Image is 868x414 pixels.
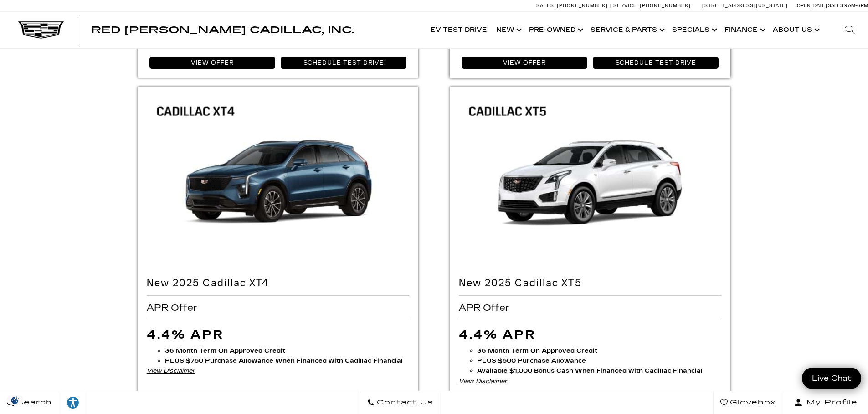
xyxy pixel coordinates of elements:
div: View Disclaimer [459,376,722,386]
span: Red [PERSON_NAME] Cadillac, Inc. [91,25,354,35]
a: Sales: [PHONE_NUMBER] [536,3,610,8]
span: 4.4% APR [147,328,224,342]
span: 9 AM-6 PM [844,3,868,9]
a: Live Chat [802,368,861,389]
a: Red [PERSON_NAME] Cadillac, Inc. [91,25,354,35]
span: 36 Month Term On Approved Credit [165,347,285,354]
a: Schedule Test Drive [281,57,407,69]
a: View Offer [462,57,588,69]
span: Search [14,396,52,409]
a: Explore your accessibility options [59,391,87,414]
a: Finance [720,12,768,48]
a: Service & Parts [586,12,668,48]
span: Contact Us [375,396,433,409]
a: About Us [768,12,822,48]
span: Sales: [828,3,844,9]
a: Glovebox [713,391,783,414]
span: Open [DATE] [797,3,827,9]
span: [PHONE_NUMBER] [640,3,691,9]
h2: New 2025 Cadillac XT5 [459,278,722,289]
a: New [492,12,524,48]
span: APR Offer [459,303,512,313]
strong: Available $1,000 Bonus Cash When Financed with Cadillac Financial [477,367,703,374]
img: New 2025 Cadillac XT4 [138,87,419,274]
span: 36 Month Term On Approved Credit [477,347,597,354]
div: Search [832,12,868,48]
img: New 2025 Cadillac XT5 [450,87,731,274]
b: PLUS $750 Purchase Allowance When Financed with Cadillac Financial [165,357,403,364]
h2: New 2025 Cadillac XT4 [147,278,410,289]
a: View Offer [149,57,276,69]
span: [PHONE_NUMBER] [557,3,608,9]
img: Opt-Out Icon [5,395,26,405]
span: My Profile [803,396,858,409]
a: EV Test Drive [426,12,492,48]
section: Click to Open Cookie Consent Modal [5,395,26,405]
span: Live Chat [807,373,856,384]
img: Cadillac Dark Logo with Cadillac White Text [18,21,64,39]
span: 4.4% APR [459,328,536,342]
span: Glovebox [728,396,776,409]
a: Pre-Owned [524,12,586,48]
div: Explore your accessibility options [59,396,87,409]
button: Open user profile menu [783,391,868,414]
span: Sales: [536,3,555,9]
div: View Disclaimer [147,366,410,376]
span: APR Offer [147,303,200,313]
span: Service: [613,3,638,9]
a: Schedule Test Drive [593,57,719,69]
a: Service: [PHONE_NUMBER] [610,3,693,8]
a: Specials [668,12,720,48]
b: PLUS $500 Purchase Allowance [477,357,586,364]
a: Contact Us [360,391,441,414]
a: [STREET_ADDRESS][US_STATE] [702,3,788,9]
